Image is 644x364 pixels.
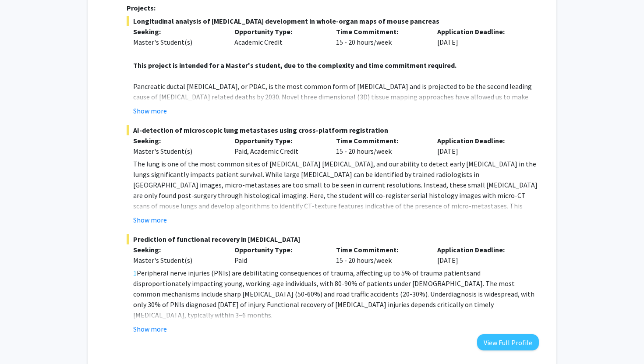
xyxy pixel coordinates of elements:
p: Seeking: [133,244,222,255]
p: Opportunity Type: [234,26,323,37]
div: Paid, Academic Credit [228,135,329,156]
div: Academic Credit [228,26,329,47]
span: and disproportionately impacting young, working-age individuals, with 80-90% of patients under [D... [133,269,534,319]
div: [DATE] [431,135,532,156]
p: Pancreatic ductal [MEDICAL_DATA], or PDAC, is the most common form of [MEDICAL_DATA] and is proje... [133,81,539,144]
p: Seeking: [133,26,222,37]
button: View Full Profile [477,334,539,350]
span: AI-detection of microscopic lung metastases using cross-platform registration [127,125,539,135]
p: Opportunity Type: [234,135,323,146]
p: The lung is one of the most common sites of [MEDICAL_DATA] [MEDICAL_DATA], and our ability to det... [133,159,539,243]
a: 1 [133,268,137,278]
button: Show more [133,215,167,225]
div: 15 - 20 hours/week [329,244,431,265]
div: Master's Student(s) [133,255,222,265]
div: Master's Student(s) [133,37,222,47]
div: [DATE] [431,244,532,265]
p: Time Commitment: [336,26,425,37]
p: Opportunity Type: [234,244,323,255]
span: Peripheral nerve injuries (PNIs) are debilitating consequences of trauma, affecting up to 5% of t... [137,269,470,277]
div: Paid [228,244,329,265]
p: Time Commitment: [336,135,425,146]
div: [DATE] [431,26,532,47]
strong: This project is intended for a Master's student, due to the complexity and time commitment required. [133,61,456,70]
p: Application Deadline: [437,244,526,255]
p: Application Deadline: [437,135,526,146]
iframe: Chat [7,325,37,357]
div: 15 - 20 hours/week [329,135,431,156]
button: Show more [133,324,167,334]
div: Master's Student(s) [133,146,222,156]
button: Show more [133,106,167,116]
div: 15 - 20 hours/week [329,26,431,47]
strong: Projects: [127,4,156,12]
span: Longitudinal analysis of [MEDICAL_DATA] development in whole-organ maps of mouse pancreas [127,16,539,26]
p: Seeking: [133,135,222,146]
p: Application Deadline: [437,26,526,37]
p: Time Commitment: [336,244,425,255]
span: Prediction of functional recovery in [MEDICAL_DATA] [127,234,539,244]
